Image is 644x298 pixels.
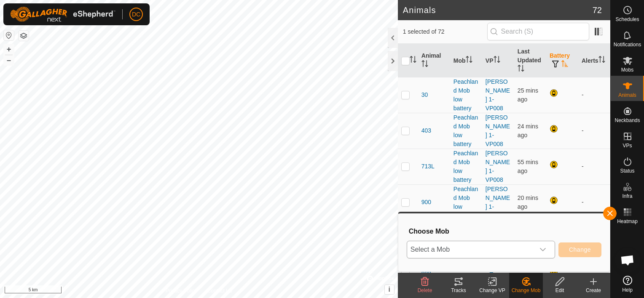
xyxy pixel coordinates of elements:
[623,143,632,148] span: VPs
[518,194,538,210] span: 11 Oct 2025, 8:11 am
[543,287,577,294] div: Edit
[421,61,428,68] p-sorticon: Activate to sort
[618,93,636,98] span: Animals
[466,57,472,64] p-sorticon: Activate to sort
[453,185,479,220] div: Peachland Mob low battery
[620,168,634,173] span: Status
[509,287,543,294] div: Change Mob
[421,90,428,99] span: 30
[614,42,641,47] span: Notifications
[418,287,432,293] span: Delete
[578,44,610,78] th: Alerts
[409,227,601,235] h3: Choose Mob
[558,242,601,257] button: Change
[621,67,633,72] span: Mobs
[486,186,510,219] a: [PERSON_NAME] 1-VP008
[578,184,610,220] td: -
[518,66,524,73] p-sorticon: Activate to sort
[450,44,482,78] th: Mob
[611,272,644,296] a: Help
[622,287,633,293] span: Help
[418,44,450,78] th: Animal
[166,287,197,295] a: Privacy Policy
[617,219,638,224] span: Heatmap
[453,149,479,184] div: Peachland Mob low battery
[578,77,610,113] td: -
[578,113,610,149] td: -
[403,5,593,15] h2: Animals
[569,246,591,253] span: Change
[486,114,510,147] a: [PERSON_NAME] 1-VP008
[486,150,510,183] a: [PERSON_NAME] 1-VP008
[421,126,431,135] span: 403
[598,57,605,64] p-sorticon: Activate to sort
[389,286,390,293] span: i
[207,287,232,295] a: Contact Us
[453,77,479,113] div: Peachland Mob low battery
[10,7,115,22] img: Gallagher Logo
[421,162,435,171] span: 713L
[487,23,589,40] input: Search (S)
[615,17,639,22] span: Schedules
[518,87,538,103] span: 11 Oct 2025, 8:07 am
[615,247,640,273] div: Open chat
[475,287,509,294] div: Change VP
[19,31,29,41] button: Map Layers
[4,30,14,40] button: Reset Map
[410,57,416,64] p-sorticon: Activate to sort
[4,44,14,54] button: +
[534,241,551,258] div: dropdown trigger
[578,149,610,184] td: -
[407,241,534,258] span: Select a Mob
[622,194,632,199] span: Infra
[518,159,538,174] span: 11 Oct 2025, 7:36 am
[494,57,500,64] p-sorticon: Activate to sort
[486,78,510,112] a: [PERSON_NAME] 1-VP008
[614,118,640,123] span: Neckbands
[482,44,514,78] th: VP
[561,61,568,68] p-sorticon: Activate to sort
[403,27,487,36] span: 1 selected of 72
[593,4,602,16] span: 72
[453,113,479,149] div: Peachland Mob low battery
[514,44,546,78] th: Last Updated
[132,10,140,19] span: DC
[421,198,431,207] span: 900
[577,287,610,294] div: Create
[518,123,538,138] span: 11 Oct 2025, 8:07 am
[442,287,475,294] div: Tracks
[546,44,578,78] th: Battery
[385,285,394,294] button: i
[4,55,14,65] button: –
